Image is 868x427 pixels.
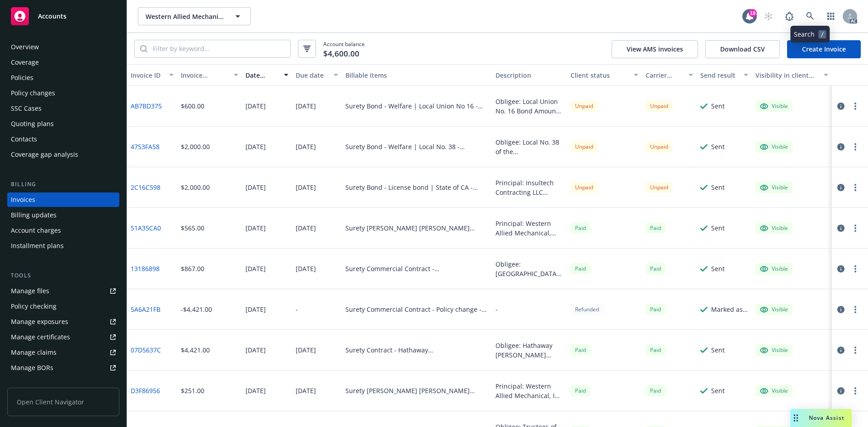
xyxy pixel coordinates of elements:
[711,305,748,314] div: Marked as sent
[296,70,329,80] div: Due date
[7,314,119,329] a: Manage exposures
[646,344,665,356] div: Paid
[245,305,266,314] div: [DATE]
[749,9,757,17] div: 18
[345,223,488,233] div: Surety [PERSON_NAME] [PERSON_NAME] Construction Company - [PERSON_NAME][GEOGRAPHIC_DATA] - 070221772
[11,147,78,162] div: Coverage gap analysis
[495,305,498,314] div: -
[646,263,665,274] span: Paid
[7,86,119,100] a: Policy changes
[7,271,119,280] div: Tools
[612,40,698,58] button: View AMS invoices
[492,64,567,86] button: Description
[711,101,725,111] div: Sent
[127,64,177,86] button: Invoice ID
[345,264,488,273] div: Surety Commercial Contract - [GEOGRAPHIC_DATA] CCCD B19 - 070221771
[571,344,590,356] div: Paid
[245,223,266,233] div: [DATE]
[646,385,665,396] div: Paid
[760,387,788,395] div: Visible
[571,222,590,234] div: Paid
[245,345,266,355] div: [DATE]
[296,223,316,233] div: [DATE]
[7,208,119,222] a: Billing updates
[759,7,778,25] a: Start snowing
[147,40,290,57] input: Filter by keyword...
[7,239,119,253] a: Installment plans
[7,361,119,375] a: Manage BORs
[7,55,119,70] a: Coverage
[11,86,55,100] div: Policy changes
[181,305,212,314] div: -$4,421.00
[245,101,266,111] div: [DATE]
[292,64,342,86] button: Due date
[245,183,266,192] div: [DATE]
[11,55,39,70] div: Coverage
[296,345,316,355] div: [DATE]
[571,385,590,396] span: Paid
[296,305,298,314] div: -
[571,141,598,152] div: Unpaid
[7,132,119,146] a: Contacts
[495,70,563,80] div: Description
[181,101,204,111] div: $600.00
[760,265,788,273] div: Visible
[711,264,725,273] div: Sent
[495,97,563,116] div: Obligee: Local Union No. 16 Bond Amount: $30,000 Union Welfare Bond Principal: Insultech Contract...
[131,386,160,395] a: D3F86956
[646,182,673,193] div: Unpaid
[822,7,840,25] a: Switch app
[7,330,119,344] a: Manage certificates
[140,45,147,52] svg: Search
[780,7,798,25] a: Report a Bug
[38,13,66,20] span: Accounts
[181,345,210,355] div: $4,421.00
[11,299,57,314] div: Policy checking
[760,305,788,314] div: Visible
[646,304,665,315] div: Paid
[11,192,35,207] div: Invoices
[711,386,725,395] div: Sent
[571,100,598,112] div: Unpaid
[760,224,788,232] div: Visible
[7,376,119,390] a: Summary of insurance
[790,409,852,427] button: Nova Assist
[7,117,119,131] a: Quoting plans
[342,64,492,86] button: Billable items
[345,345,488,355] div: Surety Contract - Hathaway [PERSON_NAME]/[PERSON_NAME][GEOGRAPHIC_DATA] - 070221770
[181,223,204,233] div: $565.00
[495,341,563,360] div: Obligee: Hathaway [PERSON_NAME] Construction Company Contract/Bond Amount: $323,168.00 Desc: Stan...
[11,330,70,344] div: Manage certificates
[11,239,64,253] div: Installment plans
[571,304,604,315] div: Refunded
[345,386,488,395] div: Surety [PERSON_NAME] [PERSON_NAME] Construction Company - [PERSON_NAME][GEOGRAPHIC_DATA] (Bond #0...
[11,284,49,298] div: Manage files
[7,70,119,85] a: Policies
[131,142,160,151] a: 4753FA58
[571,182,598,193] div: Unpaid
[11,40,39,54] div: Overview
[495,178,563,197] div: Principal: Insultech Contracting LLC Obligee: State of [US_STATE] Bond Amount: $100,000 LLC/Worke...
[131,264,160,273] a: 13186898
[245,386,266,395] div: [DATE]
[646,100,673,112] div: Unpaid
[345,101,488,111] div: Surety Bond - Welfare | Local Union No 16 - 070221738
[809,414,844,422] span: Nova Assist
[495,137,563,156] div: Obligee: Local No. 38 of the [DEMOGRAPHIC_DATA] of Journeymen & Apprentices of the Plumbing and P...
[7,40,119,54] a: Overview
[345,183,488,192] div: Surety Bond - License bond | State of CA - 070217236
[11,361,53,375] div: Manage BORs
[146,12,224,21] span: Western Allied Mechanical, Inc.
[705,40,780,58] button: Download CSV
[345,70,488,80] div: Billable items
[760,183,788,192] div: Visible
[7,192,119,207] a: Invoices
[296,264,316,273] div: [DATE]
[11,132,37,146] div: Contacts
[646,222,665,234] div: Paid
[7,345,119,360] a: Manage claims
